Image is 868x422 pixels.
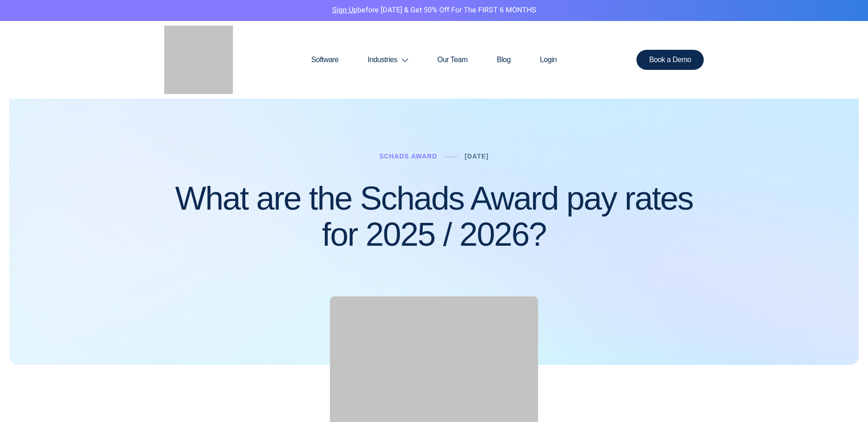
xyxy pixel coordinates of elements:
[379,153,437,160] a: Schads Award
[525,38,571,82] a: Login
[7,5,861,16] p: before [DATE] & Get 50% Off for the FIRST 6 MONTHS
[297,38,353,82] a: Software
[423,38,482,82] a: Our Team
[482,38,525,82] a: Blog
[465,153,489,160] a: [DATE]
[636,50,704,70] a: Book a Demo
[164,180,704,253] h1: What are the Schads Award pay rates for 2025 / 2026?
[649,56,691,63] span: Book a Demo
[332,5,357,16] a: Sign Up
[353,38,423,82] a: Industries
